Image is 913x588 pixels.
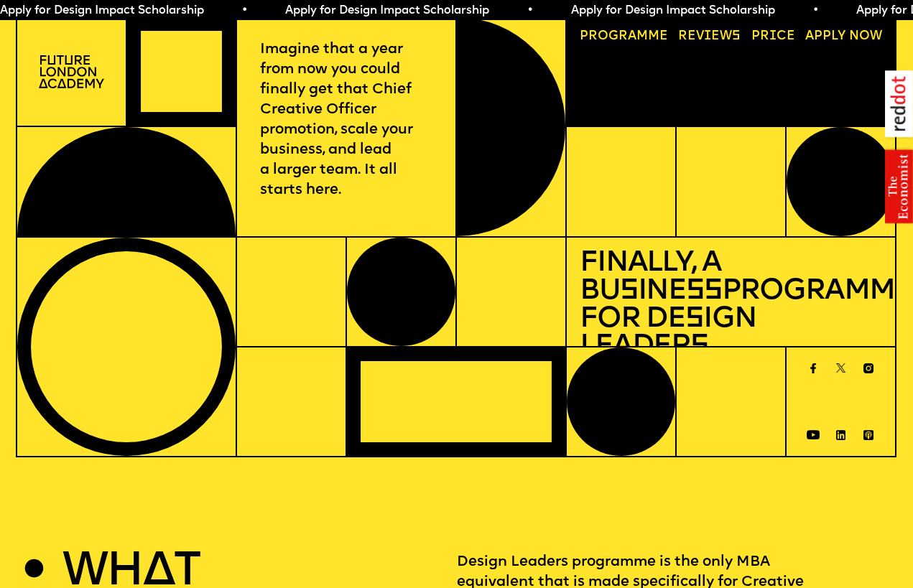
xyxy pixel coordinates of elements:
[628,30,636,42] span: a
[799,24,889,49] a: Apply now
[745,24,802,49] a: Price
[672,24,747,49] a: Reviews
[812,5,818,17] span: •
[260,40,432,201] p: Imagine that a year from now you could finally get that Chief Creative Officer promotion, scale y...
[690,332,708,361] span: s
[620,276,638,306] span: s
[573,24,675,49] a: Programme
[686,276,722,306] span: ss
[805,30,814,42] span: A
[241,5,247,17] span: •
[526,5,532,17] span: •
[685,304,703,334] span: s
[580,250,883,361] h1: Finally, a Bu ine Programme for De ign Leader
